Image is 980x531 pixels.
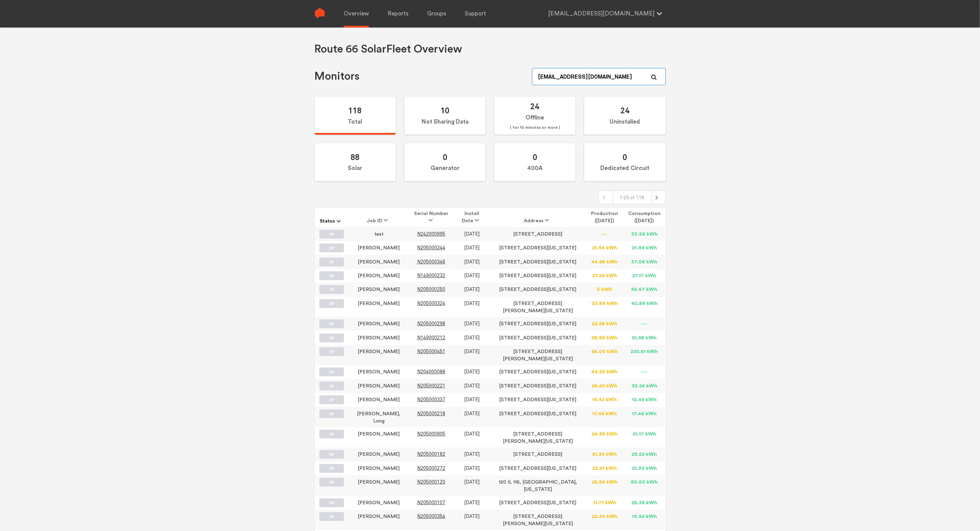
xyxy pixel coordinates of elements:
td: 220.51 kWh [623,345,666,365]
label: UP [319,230,344,239]
span: N242000995 [417,231,445,237]
span: [DATE] [464,397,480,403]
a: N205000221 [417,383,445,388]
td: [STREET_ADDRESS][US_STATE] [489,331,586,344]
td: [PERSON_NAME] [349,331,409,344]
input: Serial Number, job ID, name, address [532,68,665,85]
td: [STREET_ADDRESS][US_STATE] [489,379,586,393]
td: 28.88 kWh [586,331,623,344]
span: [DATE] [464,301,480,306]
td: [STREET_ADDRESS][US_STATE] [489,393,586,407]
span: N205000250 [417,286,445,292]
h1: Monitors [315,69,360,83]
a: N205000218 [417,411,445,416]
h1: Route 66 Solar Fleet Overview [315,42,462,56]
label: UP [319,478,344,487]
label: Offline [494,97,576,135]
td: 44.58 kWh [586,255,623,269]
td: [PERSON_NAME] [349,427,409,448]
th: Status [315,208,349,227]
td: --- [623,365,666,379]
td: [PERSON_NAME] [349,475,409,496]
td: [STREET_ADDRESS][US_STATE] [489,241,586,255]
span: N205000107 [417,500,445,506]
span: [DATE] [464,245,480,251]
span: N205000451 [417,349,445,354]
span: 0 [533,152,537,162]
td: 43.53 kWh [586,365,623,379]
label: UP [319,498,344,507]
label: UP [319,347,344,356]
td: 17.46 kWh [623,407,666,427]
a: N205000298 [417,321,445,326]
td: 19.42 kWh [586,393,623,407]
th: Serial Number [409,208,454,227]
td: [STREET_ADDRESS][US_STATE] [489,407,586,427]
td: 40.89 kWh [623,297,666,317]
span: [DATE] [464,231,480,237]
a: N205000324 [417,301,445,306]
td: [PERSON_NAME] [349,510,409,530]
label: UP [319,409,344,418]
td: [STREET_ADDRESS] [489,227,586,241]
span: N205000221 [417,383,445,389]
a: N242000995 [417,231,445,237]
td: [STREET_ADDRESS][PERSON_NAME][US_STATE] [489,510,586,530]
td: 33.84 kWh [586,297,623,317]
label: UP [319,285,344,294]
span: [DATE] [464,369,480,375]
a: N205000250 [417,287,445,292]
label: Solar [315,143,396,181]
td: [PERSON_NAME] [349,317,409,331]
span: N204000088 [417,369,445,375]
td: 22.34 kWh [586,510,623,530]
span: [DATE] [464,411,480,417]
span: [DATE] [464,349,480,354]
td: [STREET_ADDRESS][US_STATE] [489,255,586,269]
th: Job ID [349,208,409,227]
td: [STREET_ADDRESS][PERSON_NAME][US_STATE] [489,427,586,448]
span: N205000346 [417,259,445,265]
span: N205000905 [417,431,445,437]
label: UP [319,464,344,473]
span: N149000212 [417,335,445,341]
td: [PERSON_NAME] [349,462,409,475]
th: Address [489,208,586,227]
span: [DATE] [464,286,480,292]
a: N149000232 [417,273,445,278]
td: 21.93 kWh [623,462,666,475]
td: 120 IL 116, [GEOGRAPHIC_DATA], [US_STATE] [489,475,586,496]
td: [STREET_ADDRESS][US_STATE] [489,269,586,283]
label: UP [319,395,344,404]
td: --- [623,317,666,331]
td: [PERSON_NAME] [349,448,409,461]
span: [DATE] [464,479,480,485]
a: N205000354 [417,514,445,519]
label: UP [319,382,344,391]
span: 88 [351,152,359,162]
td: [PERSON_NAME] [349,241,409,255]
th: Production ([DATE]) [586,208,623,227]
label: UP [319,299,344,308]
td: 33.66 kWh [623,227,666,241]
td: [STREET_ADDRESS][US_STATE] [489,462,586,475]
label: Dedicated Circuit [584,143,665,181]
div: 1-25 of 118 [613,191,652,204]
span: 10 [440,105,449,115]
td: 25.96 kWh [586,475,623,496]
td: 21.94 kWh [623,241,666,255]
span: N149000232 [417,273,445,279]
label: 400A [494,143,576,181]
td: 23.51 kWh [586,462,623,475]
td: [PERSON_NAME] [349,393,409,407]
td: 11.71 kWh [586,496,623,509]
td: [PERSON_NAME] [349,496,409,509]
td: 51.58 kWh [623,331,666,344]
label: UP [319,430,344,439]
td: 22.58 kWh [586,317,623,331]
span: [DATE] [464,451,480,457]
td: [STREET_ADDRESS][US_STATE] [489,317,586,331]
td: [PERSON_NAME] [349,255,409,269]
td: 21.17 kWh [623,427,666,448]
